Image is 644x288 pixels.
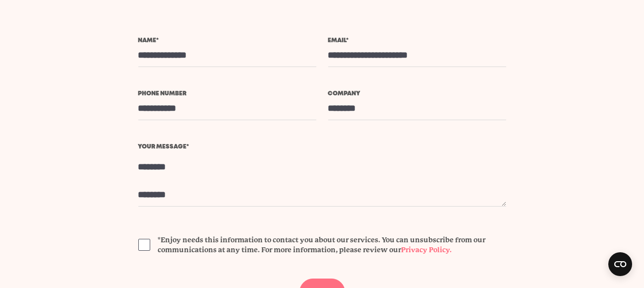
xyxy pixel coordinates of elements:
label: Name [138,38,316,44]
label: Phone number [138,91,316,97]
label: Company [328,91,506,97]
label: Your message [138,144,506,150]
span: *Enjoy needs this information to contact you about our services. You can unsubscribe from our com... [158,235,506,255]
a: Privacy Policy. [402,246,452,254]
label: Email [328,38,506,44]
button: Open CMP widget [608,252,632,276]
